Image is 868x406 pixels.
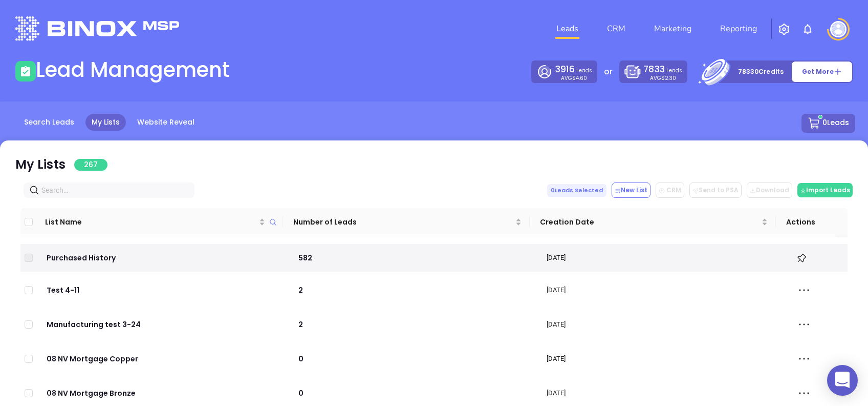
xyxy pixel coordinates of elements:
p: [DATE] [547,354,778,364]
p: 2 [297,319,528,330]
p: Leads [555,63,592,76]
span: List Name [45,216,257,228]
img: iconSetting [778,23,790,35]
button: Send to PSA [689,182,742,198]
p: AVG [650,76,676,80]
span: Creation Date [540,216,759,228]
p: [DATE] [547,319,778,330]
th: Actions [776,208,837,236]
div: My Lists [15,155,107,174]
a: Website Reveal [131,114,201,131]
p: or [604,66,613,78]
p: [DATE] [547,285,778,295]
span: 0 Leads Selected [547,184,606,197]
span: Number of Leads [293,216,513,228]
p: [DATE] [547,253,778,263]
p: 08 NV Mortgage Copper [45,353,278,364]
p: [DATE] [547,388,778,398]
p: Manufacturing test 3-24 [45,319,278,330]
button: Import Leads [797,183,853,197]
button: CRM [656,182,684,198]
button: 0Leads [801,114,855,133]
h1: Lead Management [36,57,230,82]
a: Marketing [650,18,696,39]
th: Creation Date [530,208,776,236]
p: Test 4-11 [45,285,278,296]
p: 78330 Credits [738,67,784,77]
p: AVG [561,76,587,80]
p: 582 [297,252,528,263]
a: My Lists [85,114,126,131]
img: user [830,21,847,37]
p: Leads [643,63,682,76]
span: 3916 [555,63,575,75]
th: Number of Leads [283,208,529,236]
button: New List [612,182,650,198]
a: Reporting [716,18,761,39]
img: iconNotification [801,23,814,35]
button: Download [747,182,792,198]
span: $2.30 [661,74,676,82]
input: Search… [41,185,181,196]
p: 0 [297,388,528,399]
p: 0 [297,353,528,364]
a: Leads [552,18,582,39]
p: 08 NV Mortgage Bronze [45,388,278,399]
span: 267 [74,159,107,171]
th: List Name [37,208,283,236]
a: CRM [603,18,630,39]
button: Get More [791,61,853,83]
span: $4.60 [572,74,587,82]
img: logo [15,16,179,40]
p: Purchased History [45,252,278,263]
span: 7833 [643,63,664,75]
p: 2 [297,285,528,296]
a: Search Leads [18,114,80,131]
